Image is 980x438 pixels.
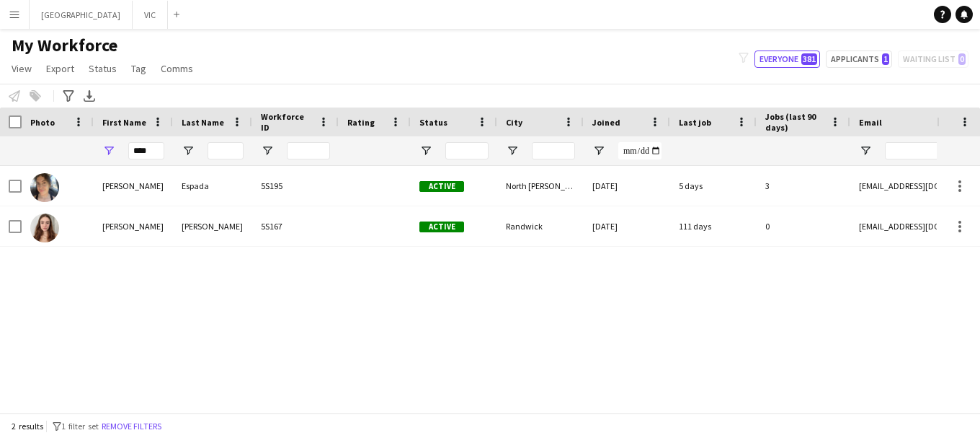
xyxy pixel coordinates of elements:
[882,53,889,65] span: 1
[261,144,274,157] button: Open Filter Menu
[497,166,584,206] div: North [PERSON_NAME]
[40,59,80,78] a: Export
[757,206,850,246] div: 0
[445,142,489,159] input: Status Filter Input
[12,35,117,56] span: My Workforce
[6,59,37,78] a: View
[94,166,173,206] div: [PERSON_NAME]
[131,62,146,75] span: Tag
[347,117,375,128] span: Rating
[182,144,195,157] button: Open Filter Menu
[618,142,661,159] input: Joined Filter Input
[670,206,757,246] div: 111 days
[670,166,757,206] div: 5 days
[419,144,432,157] button: Open Filter Menu
[859,117,882,128] span: Email
[155,59,199,78] a: Comms
[173,166,252,206] div: Espada
[161,62,193,75] span: Comms
[754,51,820,68] button: Everyone381
[125,59,152,78] a: Tag
[102,117,146,128] span: First Name
[30,117,55,128] span: Photo
[83,59,122,78] a: Status
[584,206,670,246] div: [DATE]
[261,111,313,133] span: Workforce ID
[61,421,99,432] span: 1 filter set
[208,142,244,159] input: Last Name Filter Input
[532,142,575,159] input: City Filter Input
[12,62,32,75] span: View
[30,173,59,202] img: Alba Espada
[89,62,117,75] span: Status
[419,117,447,128] span: Status
[506,117,522,128] span: City
[826,51,892,68] button: Applicants1
[182,117,224,128] span: Last Name
[419,181,464,192] span: Active
[128,142,164,159] input: First Name Filter Input
[30,1,133,29] button: [GEOGRAPHIC_DATA]
[497,206,584,246] div: Randwick
[592,144,605,157] button: Open Filter Menu
[859,144,872,157] button: Open Filter Menu
[757,166,850,206] div: 3
[419,222,464,232] span: Active
[173,206,252,246] div: [PERSON_NAME]
[102,144,115,157] button: Open Filter Menu
[99,419,164,434] button: Remove filters
[801,53,817,65] span: 381
[30,214,59,242] img: Alba Pegrum-Gaiton
[765,111,824,133] span: Jobs (last 90 days)
[94,206,173,246] div: [PERSON_NAME]
[506,144,519,157] button: Open Filter Menu
[679,117,711,128] span: Last job
[81,87,98,105] app-action-btn: Export XLSX
[133,1,168,29] button: VIC
[60,87,77,105] app-action-btn: Advanced filters
[252,166,339,206] div: 5S195
[287,142,330,159] input: Workforce ID Filter Input
[252,206,339,246] div: 5S167
[46,62,74,75] span: Export
[592,117,620,128] span: Joined
[584,166,670,206] div: [DATE]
